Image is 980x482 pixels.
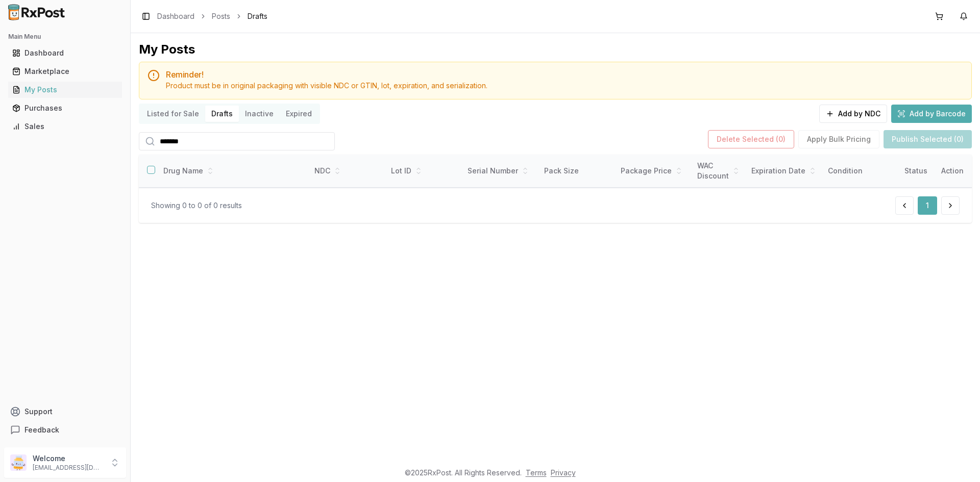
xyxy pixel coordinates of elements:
img: User avatar [10,454,27,471]
a: My Posts [8,81,122,99]
button: Support [4,402,126,421]
button: Feedback [4,421,126,439]
nav: breadcrumb [157,11,267,21]
button: Drafts [205,106,239,122]
th: Action [933,155,972,188]
th: Condition [822,155,898,188]
button: Dashboard [4,45,126,61]
div: Expiration Date [751,166,816,176]
a: Privacy [551,468,576,477]
div: My Posts [139,41,195,58]
a: Dashboard [157,11,194,21]
div: WAC Discount [697,161,739,181]
button: Expired [280,106,318,122]
div: Showing 0 to 0 of 0 results [151,200,242,211]
a: Dashboard [8,44,122,62]
div: My Posts [12,85,118,95]
button: Marketplace [4,63,126,80]
p: Welcome [33,453,104,464]
div: Purchases [12,103,118,113]
p: [EMAIL_ADDRESS][DOMAIN_NAME] [33,464,104,472]
div: Drug Name [163,166,300,176]
button: Add by Barcode [891,105,972,123]
th: Pack Size [538,155,615,188]
button: Inactive [239,106,280,122]
div: Package Price [621,166,685,176]
div: Product must be in original packaging with visible NDC or GTIN, lot, expiration, and serialization. [166,81,963,91]
h2: Main Menu [8,33,122,41]
button: Sales [4,118,126,135]
a: Sales [8,117,122,136]
button: My Posts [4,82,126,98]
h5: Reminder! [166,70,963,79]
a: Marketplace [8,62,122,81]
button: 1 [918,196,937,215]
div: Serial Number [468,166,532,176]
div: Dashboard [12,48,118,58]
button: Purchases [4,100,126,116]
th: Status [898,155,934,188]
span: Feedback [24,425,59,435]
div: Sales [12,121,118,132]
a: Purchases [8,99,122,117]
div: NDC [314,166,379,176]
img: RxPost Logo [4,4,69,20]
button: Add by NDC [819,105,887,123]
a: Terms [526,468,547,477]
div: Lot ID [391,166,455,176]
span: Drafts [248,11,267,21]
div: Marketplace [12,66,118,77]
a: Posts [212,11,230,21]
button: Listed for Sale [141,106,205,122]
